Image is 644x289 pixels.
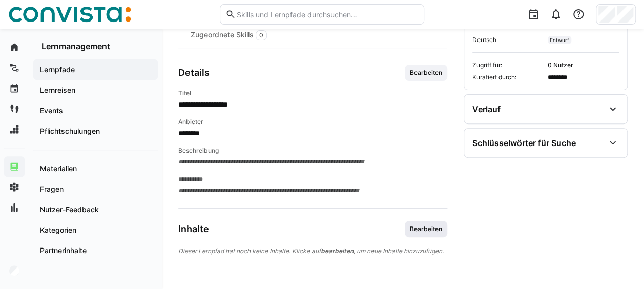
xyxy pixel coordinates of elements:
[472,73,544,81] span: Kuratiert durch:
[178,118,447,126] h4: Anbieter
[178,147,447,155] h4: Beschreibung
[178,89,447,97] h4: Titel
[259,31,263,39] span: 0
[548,61,619,69] span: 0 Nutzer
[472,61,544,69] span: Zugriff für:
[472,138,576,148] div: Schlüsselwörter für Suche
[405,65,447,81] button: Bearbeiten
[178,67,210,78] h3: Details
[409,69,443,77] span: Bearbeiten
[178,247,444,255] span: Dieser Lernpfad hat noch keine Inhalte. Klicke auf , um neue Inhalte hinzuzufügen.
[550,37,569,43] span: Entwurf
[178,23,279,48] div: Zugeordnete Skills
[472,104,501,114] div: Verlauf
[321,247,354,255] strong: bearbeiten
[178,223,209,235] h3: Inhalte
[236,10,419,19] input: Skills und Lernpfade durchsuchen…
[472,36,544,44] span: Deutsch
[405,221,447,237] button: Bearbeiten
[409,225,443,233] span: Bearbeiten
